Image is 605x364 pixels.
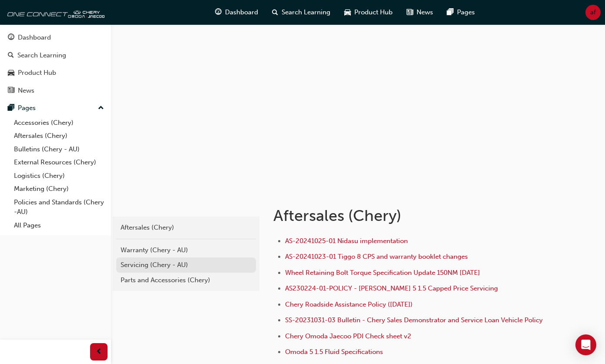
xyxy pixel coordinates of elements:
[215,7,222,18] span: guage-icon
[440,3,482,21] a: pages-iconPages
[285,253,468,260] a: AS-20241023-01 Tiggo 8 CPS and warranty booklet changes
[273,206,539,225] h1: Aftersales (Chery)
[354,7,393,17] span: Product Hub
[285,316,543,324] a: SS-20231031-03 Bulletin - Chery Sales Demonstrator and Service Loan Vehicle Policy
[575,334,596,355] div: Open Intercom Messenger
[8,104,14,112] span: pages-icon
[4,3,104,21] img: oneconnect
[10,196,108,219] a: Policies and Standards (Chery -AU)
[18,103,36,113] div: Pages
[8,69,14,77] span: car-icon
[116,257,256,273] a: Servicing (Chery - AU)
[208,3,265,21] a: guage-iconDashboard
[18,33,51,43] div: Dashboard
[285,237,408,245] a: AS-20241025-01 Nidasu implementation
[447,7,454,18] span: pages-icon
[3,47,108,63] a: Search Learning
[121,275,252,285] div: Parts and Accessories (Chery)
[10,156,108,169] a: External Resources (Chery)
[98,103,104,114] span: up-icon
[272,7,278,18] span: search-icon
[116,273,256,288] a: Parts and Accessories (Chery)
[285,269,480,277] a: Wheel Retaining Bolt Torque Specification Update 150NM [DATE]
[116,220,256,235] a: Aftersales (Chery)
[457,7,475,17] span: Pages
[3,83,108,99] a: News
[8,34,14,42] span: guage-icon
[337,3,400,21] a: car-iconProduct Hub
[400,3,440,21] a: news-iconNews
[10,182,108,196] a: Marketing (Chery)
[285,301,413,308] a: Chery Roadside Assistance Policy ([DATE])
[282,7,330,17] span: Search Learning
[585,5,601,20] button: af
[10,169,108,183] a: Logistics (Chery)
[407,7,413,18] span: news-icon
[265,3,337,21] a: search-iconSearch Learning
[17,50,66,60] div: Search Learning
[10,116,108,130] a: Accessories (Chery)
[285,348,383,356] a: Omoda 5 1.5 Fluid Specifications
[285,332,411,340] a: Chery Omoda Jaecoo PDI Check sheet v2
[417,7,433,17] span: News
[3,100,108,116] button: Pages
[3,28,108,100] button: DashboardSearch LearningProduct HubNews
[18,68,56,78] div: Product Hub
[116,243,256,258] a: Warranty (Chery - AU)
[590,7,596,17] span: af
[344,7,351,18] span: car-icon
[18,86,34,96] div: News
[121,260,252,270] div: Servicing (Chery - AU)
[225,7,258,17] span: Dashboard
[10,219,108,232] a: All Pages
[96,347,102,357] span: prev-icon
[3,30,108,46] a: Dashboard
[8,87,14,95] span: news-icon
[285,284,498,292] a: AS230224-01-POLICY - [PERSON_NAME] 5 1.5 Capped Price Servicing
[121,245,252,255] div: Warranty (Chery - AU)
[10,143,108,156] a: Bulletins (Chery - AU)
[3,65,108,81] a: Product Hub
[8,52,14,60] span: search-icon
[121,223,252,233] div: Aftersales (Chery)
[10,129,108,143] a: Aftersales (Chery)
